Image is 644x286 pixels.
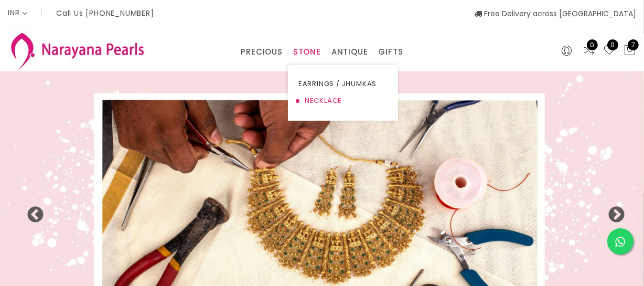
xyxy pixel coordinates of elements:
button: Next [607,206,618,217]
a: EARRINGS / JHUMKAS [298,76,388,92]
span: 0 [587,39,598,50]
span: Free Delivery across [GEOGRAPHIC_DATA] [475,8,636,19]
span: 7 [628,39,639,50]
a: NECKLACE [298,92,388,109]
a: ANTIQUE [331,44,368,60]
button: Previous [26,206,37,217]
span: 0 [607,39,618,50]
a: PRECIOUS [241,44,282,60]
p: Call Us [PHONE_NUMBER] [56,9,154,17]
a: 0 [583,44,595,58]
a: STONE [293,44,321,60]
button: 7 [624,44,636,58]
a: GIFTS [378,44,403,60]
a: 0 [603,44,616,58]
